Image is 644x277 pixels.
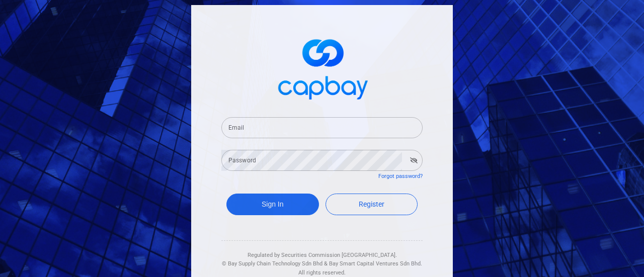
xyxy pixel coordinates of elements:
a: Register [326,194,418,215]
button: Sign In [226,194,319,215]
img: logo [272,30,372,105]
a: Forgot password? [378,173,423,179]
span: Register [359,200,384,208]
span: © Bay Supply Chain Technology Sdn Bhd [222,260,323,267]
span: Bay Smart Capital Ventures Sdn Bhd. [329,260,422,267]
